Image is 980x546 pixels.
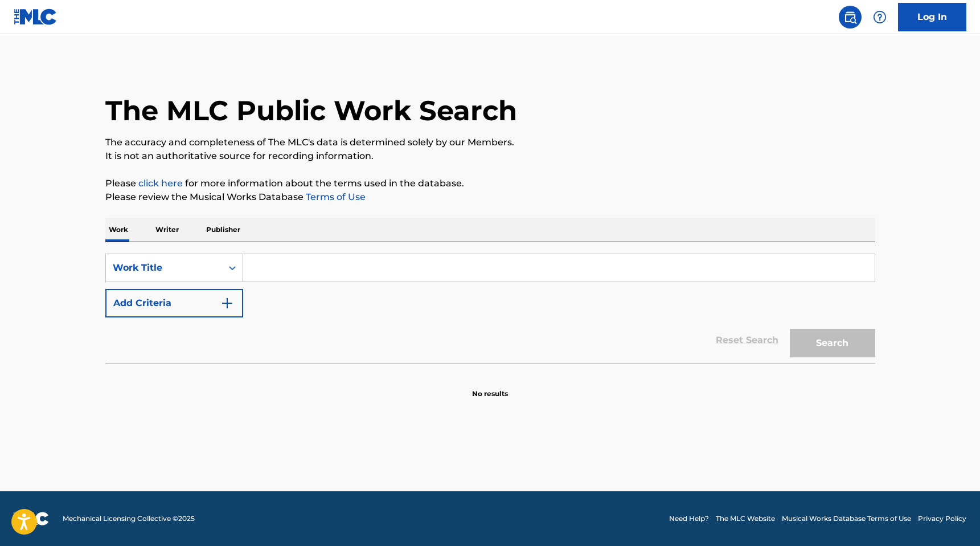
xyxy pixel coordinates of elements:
img: help [873,10,887,24]
p: It is not an authoritative source for recording information. [105,149,875,163]
div: Help [868,6,891,28]
img: MLC Logo [14,9,58,25]
p: Publisher [203,218,244,242]
p: No results [472,375,508,399]
a: click here [138,178,183,189]
p: The accuracy and completeness of The MLC's data is determined solely by our Members. [105,136,875,149]
p: Writer [152,218,182,242]
a: The MLC Website [716,514,775,524]
a: Need Help? [669,514,709,524]
p: Please review the Musical Works Database [105,190,875,204]
h1: The MLC Public Work Search [105,93,517,128]
p: Work [105,218,132,242]
a: Public Search [839,6,862,28]
a: Musical Works Database Terms of Use [782,514,911,524]
img: search [843,10,857,24]
button: Add Criteria [105,289,243,317]
a: Terms of Use [304,191,366,202]
p: Please for more information about the terms used in the database. [105,177,875,190]
div: Work Title [113,261,215,275]
a: Log In [898,3,966,31]
iframe: Chat Widget [923,491,980,546]
a: Privacy Policy [918,514,966,524]
form: Search Form [105,254,875,363]
span: Mechanical Licensing Collective © 2025 [63,514,195,524]
img: logo [14,512,49,525]
img: 9d2ae6d4665cec9f34b9.svg [220,296,234,310]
